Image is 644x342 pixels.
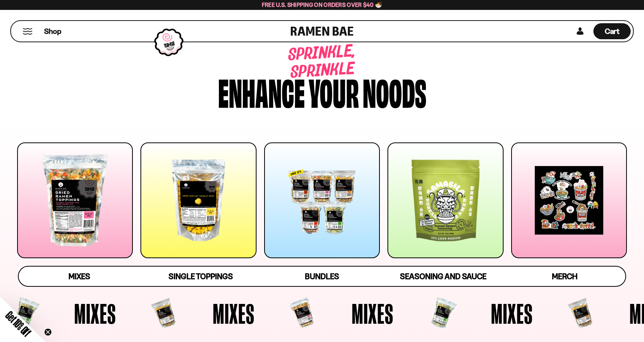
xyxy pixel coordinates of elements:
span: Mixes [491,299,533,328]
a: Cart [593,21,631,42]
button: Mobile Menu Trigger [22,28,33,35]
span: Mixes [213,299,255,328]
a: Merch [504,267,625,286]
span: Bundles [305,272,339,281]
a: Single Toppings [140,267,261,286]
span: Mixes [74,299,116,328]
span: Seasoning and Sauce [400,272,486,281]
span: Single Toppings [169,272,233,281]
span: Mixes [69,272,90,281]
a: Seasoning and Sauce [383,267,504,286]
div: your [309,73,359,109]
a: Shop [44,23,61,39]
span: Cart [605,27,620,36]
a: Bundles [261,267,383,286]
div: noods [363,73,426,109]
div: Enhance [218,73,305,109]
span: Get 10% Off [3,309,33,339]
span: Free U.S. Shipping on Orders over $40 🍜 [262,1,383,8]
a: Mixes [19,267,140,286]
button: Close teaser [44,328,52,336]
span: Merch [552,272,577,281]
span: Mixes [352,299,394,328]
span: Shop [44,26,61,37]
